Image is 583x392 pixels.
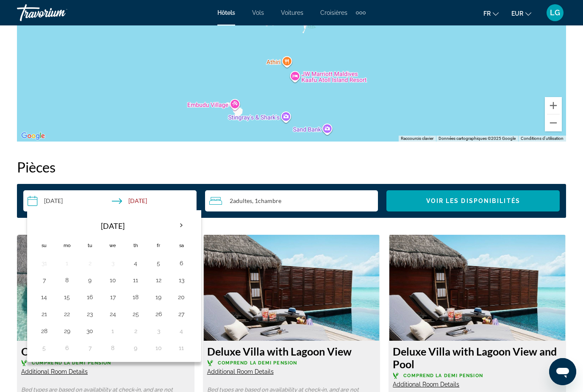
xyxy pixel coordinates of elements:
[252,197,281,204] span: , 1
[129,308,142,320] button: Day 25
[152,308,165,320] button: Day 26
[106,274,119,286] button: Day 10
[175,308,188,320] button: Day 27
[152,291,165,303] button: Day 19
[21,345,190,358] h3: Ocean and [GEOGRAPHIC_DATA]
[389,235,566,341] img: 2e8f87a6-41c7-4b95-b203-8a2535731e2c.jpeg
[83,325,97,337] button: Day 30
[281,9,303,16] a: Voitures
[56,216,170,236] th: [DATE]
[386,190,560,211] button: Voir les disponibilités
[60,257,74,269] button: Day 1
[175,342,188,354] button: Day 11
[37,257,51,269] button: Day 31
[37,342,51,354] button: Day 5
[207,368,274,375] span: Additional Room Details
[83,342,97,354] button: Day 7
[19,131,47,142] a: Ouvrir cette zone dans Google Maps (dans une nouvelle fenêtre)
[483,7,499,19] button: Change language
[175,325,188,337] button: Day 4
[205,190,378,211] button: Travelers: 2 adults, 0 children
[60,325,74,337] button: Day 29
[545,114,562,131] button: Zoom arrière
[233,197,252,204] span: Adultes
[218,360,297,366] span: Comprend la demi pension
[175,291,188,303] button: Day 20
[37,274,51,286] button: Day 7
[129,257,142,269] button: Day 4
[60,274,74,286] button: Day 8
[19,131,47,142] img: Google
[83,308,97,320] button: Day 23
[175,274,188,286] button: Day 13
[152,325,165,337] button: Day 3
[426,197,520,204] span: Voir les disponibilités
[60,308,74,320] button: Day 22
[511,7,531,19] button: Change currency
[106,257,119,269] button: Day 3
[106,291,119,303] button: Day 17
[37,308,51,320] button: Day 21
[106,325,119,337] button: Day 1
[393,381,459,388] span: Additional Room Details
[23,190,560,211] div: Search widget
[230,197,252,204] span: 2
[403,373,483,378] span: Comprend la demi pension
[60,342,74,354] button: Day 6
[203,235,380,341] img: 2e8f87a6-41c7-4b95-b203-8a2535731e2c.jpeg
[175,257,188,269] button: Day 6
[106,308,119,320] button: Day 24
[549,358,576,385] iframe: Bouton de lancement de la fenêtre de messagerie
[83,257,97,269] button: Day 2
[32,360,111,366] span: Comprend la demi pension
[83,274,97,286] button: Day 9
[106,342,119,354] button: Day 8
[252,9,264,16] a: Vols
[401,136,433,142] button: Raccourcis clavier
[207,345,376,358] h3: Deluxe Villa with Lagoon View
[23,190,197,211] button: Check-in date: Oct 5, 2025 Check-out date: Oct 11, 2025
[17,2,102,24] a: Travorium
[320,9,347,16] a: Croisières
[393,345,562,370] h3: Deluxe Villa with Lagoon View and Pool
[521,136,564,141] a: Conditions d'utilisation (s'ouvre dans un nouvel onglet)
[356,6,366,19] button: Extra navigation items
[152,257,165,269] button: Day 5
[129,342,142,354] button: Day 9
[545,97,562,114] button: Zoom avant
[544,4,566,22] button: User Menu
[483,10,491,17] span: fr
[129,274,142,286] button: Day 11
[550,8,560,17] span: LG
[60,291,74,303] button: Day 15
[152,342,165,354] button: Day 10
[37,291,51,303] button: Day 14
[511,10,523,17] span: EUR
[170,216,193,235] button: Next month
[129,291,142,303] button: Day 18
[37,325,51,337] button: Day 28
[439,136,516,141] span: Données cartographiques ©2025 Google
[258,197,281,204] span: Chambre
[152,274,165,286] button: Day 12
[217,9,235,16] a: Hôtels
[17,235,194,341] img: fa3fb998-1729-4cb6-a3e7-018330dea3f5.jpeg
[83,291,97,303] button: Day 16
[17,158,566,175] h2: Pièces
[129,325,142,337] button: Day 2
[21,368,88,375] span: Additional Room Details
